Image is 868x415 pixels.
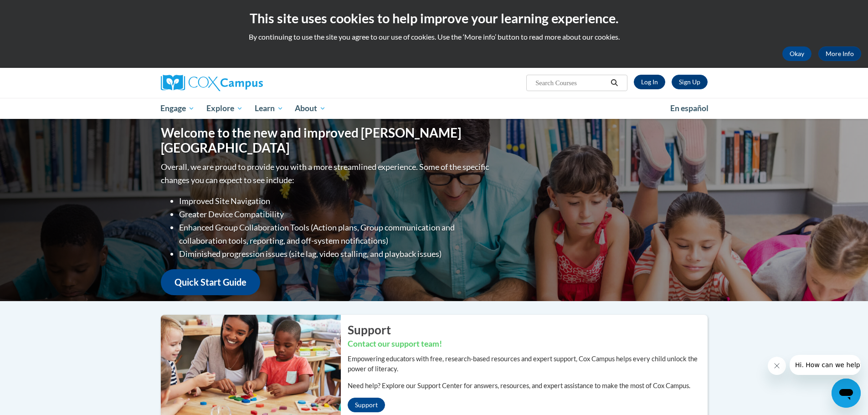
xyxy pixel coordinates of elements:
span: Engage [160,103,195,114]
a: More Info [818,46,861,61]
button: Okay [782,46,812,61]
span: Learn [255,103,283,114]
div: Main menu [147,98,721,119]
a: Engage [155,98,201,119]
p: By continuing to use the site you agree to our use of cookies. Use the ‘More info’ button to read... [7,32,861,42]
h3: Contact our support team! [348,338,708,350]
span: Explore [206,103,243,114]
h2: Support [348,322,708,338]
li: Greater Device Compatibility [179,208,491,221]
a: En español [664,99,714,118]
p: Overall, we are proud to provide you with a more streamlined experience. Some of the specific cha... [161,160,491,187]
a: Cox Campus [161,75,334,91]
span: About [295,103,326,114]
a: Quick Start Guide [161,269,260,295]
p: Need help? Explore our Support Center for answers, resources, and expert assistance to make the m... [348,381,708,391]
h1: Welcome to the new and improved [PERSON_NAME][GEOGRAPHIC_DATA] [161,125,491,156]
a: About [289,98,332,119]
li: Diminished progression issues (site lag, video stalling, and playback issues) [179,247,491,261]
p: Empowering educators with free, research-based resources and expert support, Cox Campus helps eve... [348,354,708,374]
a: Register [672,75,708,89]
iframe: Close message [768,357,786,375]
iframe: Message from company [790,355,861,375]
a: Support [348,398,385,412]
h2: This site uses cookies to help improve your learning experience. [7,9,861,27]
li: Improved Site Navigation [179,195,491,208]
a: Log In [634,75,665,89]
iframe: Button to launch messaging window [832,379,861,408]
a: Explore [200,98,249,119]
input: Search Courses [534,77,607,88]
button: Search [607,77,621,88]
img: Cox Campus [161,75,263,91]
li: Enhanced Group Collaboration Tools (Action plans, Group communication and collaboration tools, re... [179,221,491,247]
a: Learn [249,98,289,119]
span: Hi. How can we help? [5,6,74,14]
span: En español [670,103,709,113]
